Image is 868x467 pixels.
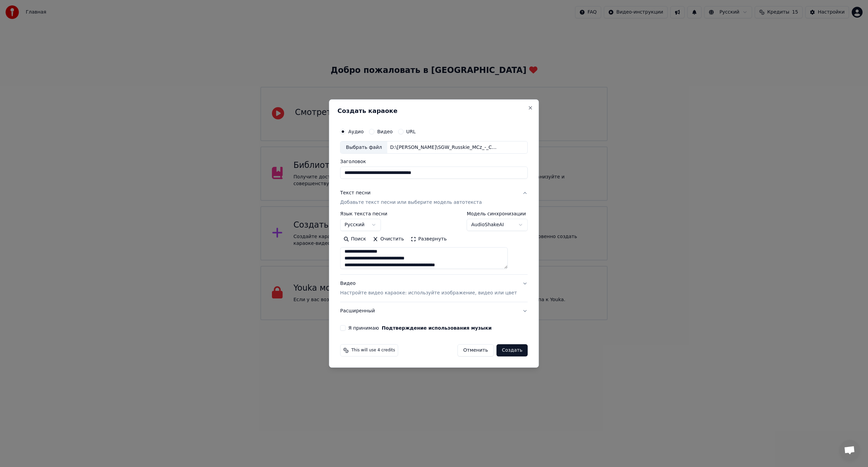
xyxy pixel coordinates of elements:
[340,212,387,216] label: Язык текста песни
[348,326,492,330] label: Я принимаю
[377,129,393,134] label: Видео
[496,344,528,356] button: Создать
[348,129,363,134] label: Аудио
[340,275,528,302] button: ВидеоНастройте видео караоке: используйте изображение, видео или цвет
[340,159,528,164] label: Заголовок
[370,234,408,245] button: Очистить
[340,280,517,297] div: Видео
[340,212,528,275] div: Текст песниДобавьте текст песни или выберите модель автотекста
[406,129,416,134] label: URL
[340,302,528,320] button: Расширенный
[407,234,450,245] button: Развернуть
[340,199,482,206] p: Добавьте текст песни или выберите модель автотекста
[340,141,387,154] div: Выбрать файл
[340,184,528,212] button: Текст песниДобавьте текст песни или выберите модель автотекста
[467,212,528,216] label: Модель синхронизации
[340,190,371,197] div: Текст песни
[387,144,502,151] div: D:\[PERSON_NAME]\SGW_Russkie_MCz_-_CHistoe_nebo_75293336.mp3
[340,234,369,245] button: Поиск
[340,290,517,296] p: Настройте видео караоке: используйте изображение, видео или цвет
[382,326,492,330] button: Я принимаю
[457,344,494,356] button: Отменить
[351,348,395,353] span: This will use 4 credits
[337,108,530,114] h2: Создать караоке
